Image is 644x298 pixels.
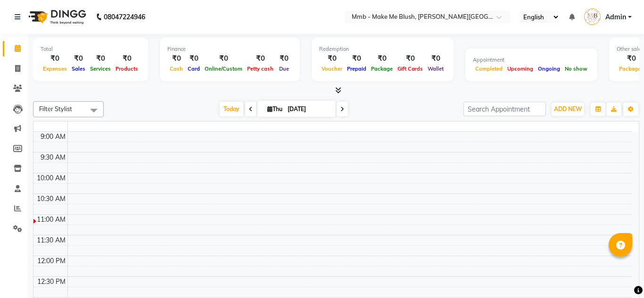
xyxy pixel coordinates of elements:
div: ₹0 [185,53,202,64]
div: ₹0 [88,53,113,64]
span: Products [113,65,140,72]
div: 9:00 AM [39,132,67,142]
div: 11:00 AM [35,215,67,225]
button: ADD NEW [552,103,584,116]
span: Online/Custom [202,65,245,72]
div: 12:00 PM [35,256,67,266]
div: ₹0 [345,53,369,64]
div: 10:00 AM [35,173,67,183]
input: 2025-09-04 [285,102,332,116]
div: 9:30 AM [39,153,67,162]
img: Admin [584,8,601,25]
img: logo [24,4,89,30]
span: Thu [265,105,285,113]
div: ₹0 [319,53,345,64]
div: Appointment [473,56,590,64]
span: Services [88,65,113,72]
div: ₹0 [395,53,425,64]
div: ₹0 [276,53,292,64]
span: Expenses [41,65,69,72]
span: Ongoing [536,65,562,72]
div: ₹0 [41,53,69,64]
span: Gift Cards [395,65,425,72]
span: Voucher [319,65,345,72]
span: Upcoming [505,65,536,72]
div: ₹0 [245,53,276,64]
div: ₹0 [425,53,446,64]
span: Wallet [425,65,446,72]
input: Search Appointment [463,102,546,116]
span: Prepaid [345,65,369,72]
div: 10:30 AM [35,194,67,204]
span: Due [277,65,291,72]
div: Finance [167,45,292,53]
span: Sales [69,65,88,72]
div: ₹0 [69,53,88,64]
span: Petty cash [245,65,276,72]
span: Cash [167,65,185,72]
div: Redemption [319,45,446,53]
span: No show [562,65,590,72]
span: Package [369,65,395,72]
span: Filter Stylist [39,105,72,113]
span: ADD NEW [554,105,582,113]
div: 11:30 AM [35,235,67,245]
span: Completed [473,65,505,72]
span: Card [185,65,202,72]
b: 08047224946 [104,4,145,30]
div: Total [41,45,140,53]
div: ₹0 [369,53,395,64]
div: ₹0 [202,53,245,64]
div: 12:30 PM [35,277,67,287]
span: Today [220,102,243,116]
span: Admin [605,12,626,22]
div: ₹0 [113,53,140,64]
div: ₹0 [167,53,185,64]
